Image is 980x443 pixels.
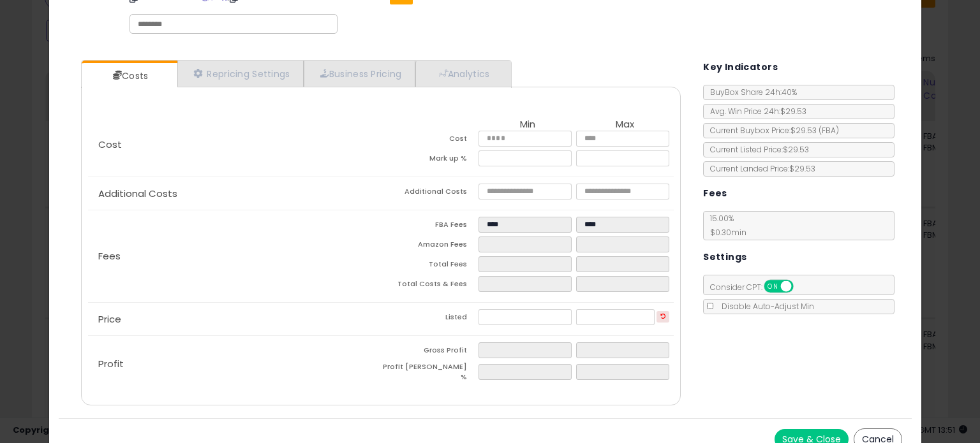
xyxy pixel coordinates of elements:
td: Profit [PERSON_NAME] % [381,362,479,386]
a: Analytics [415,61,510,87]
td: Listed [381,309,479,329]
td: Cost [381,131,479,150]
span: BuyBox Share 24h: 40% [704,87,797,98]
span: Consider CPT: [704,282,810,293]
span: ON [765,281,781,292]
p: Cost [88,140,381,150]
a: Repricing Settings [177,61,304,87]
span: $29.53 [791,125,839,136]
span: Avg. Win Price 24h: $29.53 [704,106,806,117]
h5: Key Indicators [703,59,778,75]
td: Total Fees [381,256,479,276]
span: Current Listed Price: $29.53 [704,144,809,155]
span: 15.00 % [704,213,746,238]
td: Additional Costs [381,184,479,203]
a: Business Pricing [304,61,415,87]
h5: Settings [703,249,746,265]
span: Disable Auto-Adjust Min [715,301,814,312]
td: FBA Fees [381,217,479,236]
th: Min [479,119,576,131]
p: Price [88,314,381,324]
span: OFF [792,281,812,292]
span: $0.30 min [704,227,746,238]
td: Total Costs & Fees [381,276,479,296]
p: Additional Costs [88,189,381,199]
td: Mark up % [381,150,479,170]
span: Current Landed Price: $29.53 [704,163,815,174]
p: Fees [88,251,381,261]
td: Amazon Fees [381,236,479,256]
a: Costs [82,63,176,89]
p: Profit [88,359,381,369]
span: Current Buybox Price: [704,125,839,136]
h5: Fees [703,185,727,201]
td: Gross Profit [381,342,479,362]
th: Max [576,119,674,131]
span: ( FBA ) [819,125,839,136]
